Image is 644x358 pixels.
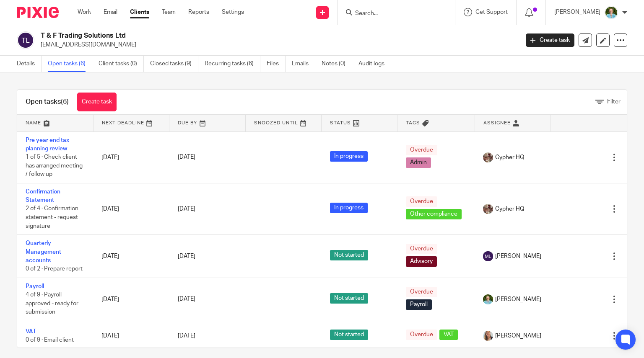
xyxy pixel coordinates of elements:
a: Team [162,8,176,16]
span: Other compliance [406,209,462,219]
span: Get Support [475,9,508,15]
span: [DATE] [178,155,195,160]
a: Clients [130,8,149,16]
img: Pixie [17,7,59,18]
span: [PERSON_NAME] [495,252,541,260]
span: Snoozed Until [254,121,298,125]
span: 2 of 4 · Confirmation statement - request signature [26,206,78,229]
a: VAT [26,329,36,335]
a: Emails [292,56,315,72]
a: Audit logs [358,56,391,72]
a: Confirmation Statement [26,189,60,203]
span: Not started [330,293,368,304]
a: Recurring tasks (6) [205,56,260,72]
span: [DATE] [178,253,195,259]
span: [DATE] [178,206,195,212]
a: Notes (0) [322,56,352,72]
span: Not started [330,250,368,260]
span: Not started [330,330,368,340]
span: In progress [330,151,368,162]
span: Overdue [406,287,437,297]
img: A9EA1D9F-5CC4-4D49-85F1-B1749FAF3577.jpeg [483,152,493,162]
span: Overdue [406,244,437,254]
span: [DATE] [178,296,195,302]
td: [DATE] [93,278,169,321]
a: Details [17,56,42,72]
td: [DATE] [93,321,169,350]
img: A9EA1D9F-5CC4-4D49-85F1-B1749FAF3577.jpeg [483,204,493,214]
img: U9kDOIcY.jpeg [605,6,618,19]
a: Settings [222,8,244,16]
span: Admin [406,157,431,168]
input: Search [354,10,430,18]
span: 4 of 9 · Payroll approved - ready for submission [26,292,78,315]
a: Create task [526,33,574,47]
a: Pre year end tax planning review [26,137,69,152]
span: Cypher HQ [495,205,525,213]
span: [PERSON_NAME] [495,295,541,304]
td: [DATE] [93,131,169,183]
span: In progress [330,203,368,213]
span: VAT [439,330,458,340]
td: [DATE] [93,235,169,278]
span: Overdue [406,145,437,155]
img: svg%3E [483,251,493,261]
span: 0 of 2 · Prepare report [26,266,83,272]
span: Tags [406,121,420,125]
h1: Open tasks [26,98,69,106]
h2: T & F Trading Solutions Ltd [41,31,419,40]
a: Files [267,56,286,72]
img: IMG_9257.jpg [483,331,493,341]
span: [DATE] [178,333,195,339]
span: 0 of 9 · Email client [26,337,74,343]
a: Quarterly Management accounts [26,240,61,263]
span: Cypher HQ [495,153,525,162]
span: Filter [607,99,621,105]
a: Open tasks (6) [48,56,92,72]
span: [PERSON_NAME] [495,332,541,340]
span: (6) [61,98,69,105]
a: Work [78,8,91,16]
img: svg%3E [17,31,34,49]
span: Status [330,121,351,125]
a: Reports [188,8,209,16]
span: Payroll [406,299,432,310]
span: 1 of 5 · Check client has arranged meeting / follow up [26,154,83,177]
p: [EMAIL_ADDRESS][DOMAIN_NAME] [41,41,513,49]
span: Advisory [406,256,437,267]
a: Payroll [26,283,44,289]
td: [DATE] [93,183,169,234]
a: Create task [77,93,117,111]
a: Email [104,8,117,16]
span: Overdue [406,196,437,207]
span: Overdue [406,330,437,340]
p: [PERSON_NAME] [554,8,600,16]
a: Closed tasks (9) [150,56,198,72]
img: U9kDOIcY.jpeg [483,294,493,304]
a: Client tasks (0) [99,56,144,72]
